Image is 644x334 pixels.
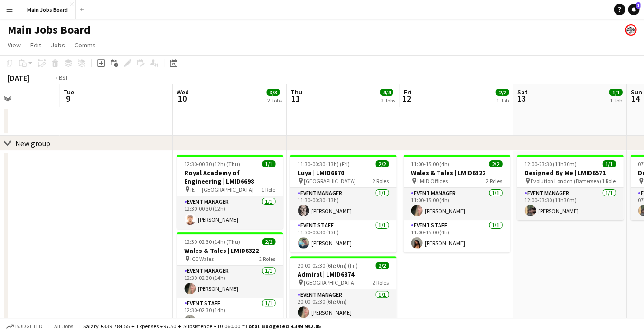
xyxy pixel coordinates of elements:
[30,41,41,49] span: Edit
[625,24,636,36] app-user-avatar: Alanya O'Donnell
[4,39,25,51] a: View
[15,139,50,148] div: New group
[19,0,76,19] button: Main Jobs Board
[8,23,91,37] h1: Main Jobs Board
[83,323,321,330] div: Salary £339 784.55 + Expenses £97.50 + Subsistence £10 060.00 =
[15,323,43,330] span: Budgeted
[245,323,321,330] span: Total Budgeted £349 942.05
[71,39,100,51] a: Comms
[51,41,65,49] span: Jobs
[628,4,639,15] a: 1
[636,2,640,9] span: 1
[47,39,69,51] a: Jobs
[75,41,96,49] span: Comms
[52,323,75,330] span: All jobs
[5,321,44,332] button: Budgeted
[8,41,21,49] span: View
[59,74,68,81] div: BST
[8,73,29,83] div: [DATE]
[27,39,45,51] a: Edit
